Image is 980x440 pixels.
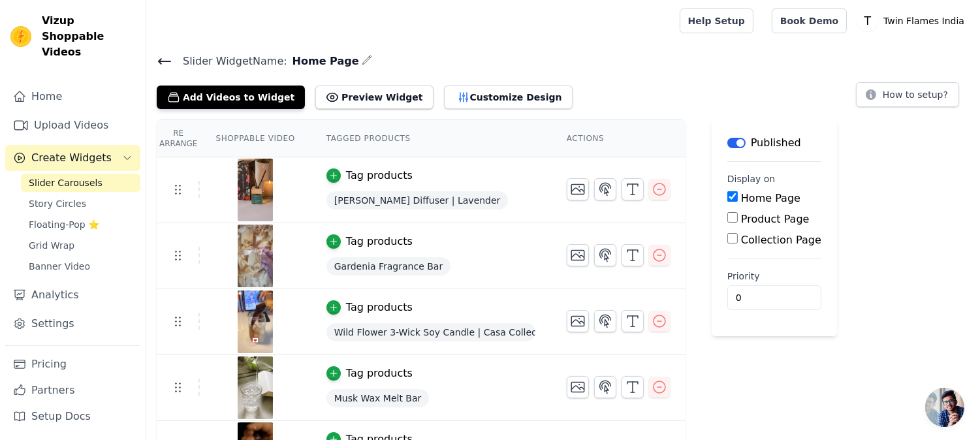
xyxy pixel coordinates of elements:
[326,389,430,407] span: Musk Wax Melt Bar
[362,52,372,70] div: Edit Name
[326,257,450,275] span: Gardenia Fragrance Bar
[157,86,305,109] button: Add Videos to Widget
[21,257,140,275] a: Banner Video
[444,86,573,109] button: Customize Design
[5,311,140,337] a: Settings
[346,234,413,249] div: Tag products
[200,120,310,157] th: Shoppable Video
[172,54,287,69] span: Slider Widget Name:
[42,13,135,60] span: Vizup Shoppable Videos
[326,300,413,315] button: Tag products
[21,174,140,192] a: Slider Carousels
[772,8,847,33] a: Book Demo
[856,91,959,104] a: How to setup?
[5,351,140,377] a: Pricing
[727,270,821,283] label: Priority
[5,377,140,403] a: Partners
[5,145,140,171] button: Create Widgets
[31,150,112,166] span: Create Widgets
[29,260,90,273] span: Banner Video
[237,291,274,353] img: vizup-images-b04f.png
[21,215,140,234] a: Floating-Pop ⭐
[727,172,776,185] legend: Display on
[680,8,753,33] a: Help Setup
[741,234,821,246] label: Collection Page
[567,178,589,200] button: Change Thumbnail
[567,376,589,398] button: Change Thumbnail
[237,356,274,419] img: vizup-images-e8c3.png
[311,120,551,157] th: Tagged Products
[29,239,74,252] span: Grid Wrap
[326,234,413,249] button: Tag products
[856,82,959,107] button: How to setup?
[741,213,810,225] label: Product Page
[29,197,86,210] span: Story Circles
[567,310,589,332] button: Change Thumbnail
[751,135,801,151] p: Published
[326,366,413,381] button: Tag products
[567,244,589,266] button: Change Thumbnail
[21,236,140,255] a: Grid Wrap
[864,14,872,27] text: T
[237,225,274,287] img: vizup-images-6984.png
[5,282,140,308] a: Analytics
[287,54,359,69] span: Home Page
[326,168,413,183] button: Tag products
[925,388,964,427] div: Open chat
[551,120,686,157] th: Actions
[326,191,509,210] span: [PERSON_NAME] Diffuser | Lavender
[346,366,413,381] div: Tag products
[346,168,413,183] div: Tag products
[878,9,970,33] p: Twin Flames India
[5,84,140,110] a: Home
[21,195,140,213] a: Story Circles
[157,120,200,157] th: Re Arrange
[857,9,970,33] button: T Twin Flames India
[5,112,140,138] a: Upload Videos
[741,192,800,204] label: Home Page
[29,218,99,231] span: Floating-Pop ⭐
[10,26,31,47] img: Vizup
[237,159,274,221] img: vizup-images-17a5.jpg
[346,300,413,315] div: Tag products
[326,323,535,341] span: Wild Flower 3-Wick Soy Candle | Casa Collection
[29,176,103,189] span: Slider Carousels
[5,403,140,430] a: Setup Docs
[315,86,433,109] button: Preview Widget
